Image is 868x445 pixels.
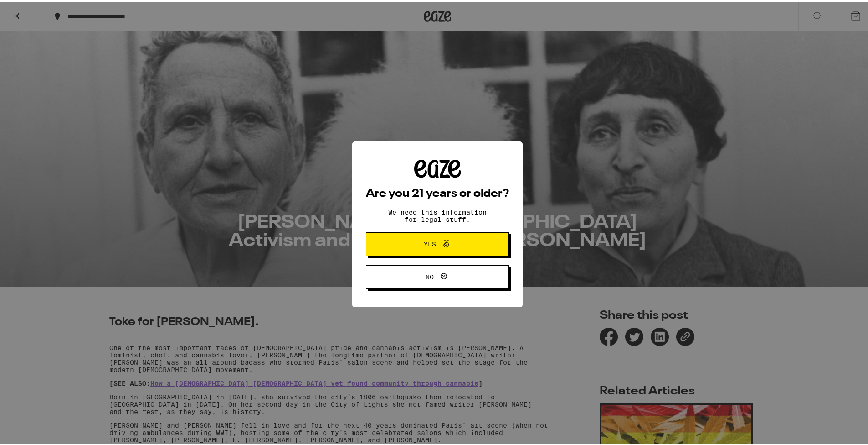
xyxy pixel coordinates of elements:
[380,207,494,221] p: We need this information for legal stuff.
[5,6,66,14] span: Hi. Need any help?
[366,187,509,198] h2: Are you 21 years or older?
[366,230,509,254] button: Yes
[426,272,434,278] span: No
[424,239,436,246] span: Yes
[366,263,509,287] button: No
